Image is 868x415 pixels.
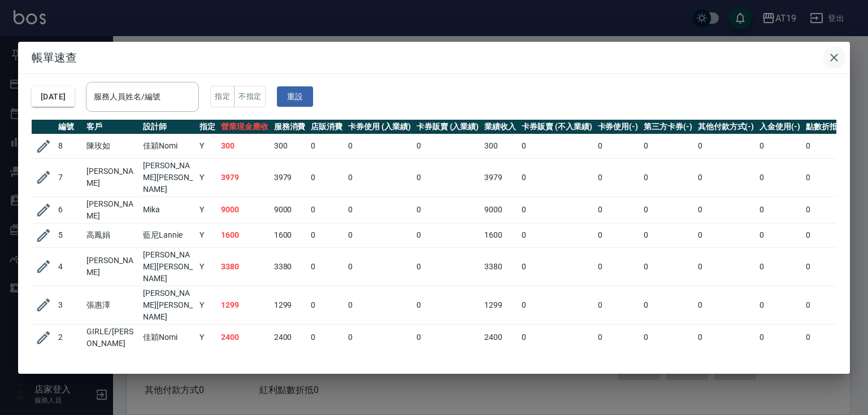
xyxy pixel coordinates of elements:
td: [PERSON_NAME][PERSON_NAME] [140,247,197,286]
td: Y [197,286,218,324]
td: 1600 [481,223,519,247]
td: 9000 [218,196,271,223]
td: Y [197,196,218,223]
td: [PERSON_NAME] [84,196,140,223]
td: 0 [695,196,757,223]
td: GIRLE/[PERSON_NAME] [84,324,140,351]
th: 設計師 [140,120,197,134]
td: 300 [481,134,519,158]
td: 1299 [481,286,519,324]
td: 藍尼Lannie [140,223,197,247]
td: 0 [345,324,414,351]
td: 7 [55,158,84,196]
th: 編號 [55,120,84,134]
td: [PERSON_NAME][PERSON_NAME] [140,158,197,196]
td: 0 [345,286,414,324]
td: 0 [803,196,865,223]
td: 張惠澤 [84,286,140,324]
td: 0 [695,324,757,351]
td: 0 [308,247,345,286]
td: 0 [803,134,865,158]
th: 店販消費 [308,120,345,134]
td: 0 [414,247,482,286]
th: 第三方卡券(-) [641,120,695,134]
td: 0 [803,324,865,351]
td: 0 [757,158,803,196]
th: 卡券使用(-) [595,120,641,134]
td: 8 [55,134,84,158]
td: 0 [308,324,345,351]
td: 0 [345,223,414,247]
td: 2400 [481,324,519,351]
td: Mika [140,196,197,223]
td: 0 [519,196,594,223]
td: 0 [308,286,345,324]
h2: 帳單速查 [18,42,850,73]
td: [PERSON_NAME] [84,158,140,196]
td: 陳玫如 [84,134,140,158]
th: 入金使用(-) [757,120,803,134]
td: 0 [519,286,594,324]
td: 0 [641,158,695,196]
td: 0 [803,223,865,247]
td: 0 [757,134,803,158]
td: 0 [519,158,594,196]
td: 0 [641,196,695,223]
td: 4 [55,247,84,286]
td: 0 [345,247,414,286]
td: Y [197,223,218,247]
td: 佳穎Nomi [140,324,197,351]
td: 0 [414,223,482,247]
td: Y [197,158,218,196]
th: 卡券販賣 (不入業績) [519,120,594,134]
button: 不指定 [234,86,266,108]
th: 指定 [197,120,218,134]
td: 0 [345,158,414,196]
td: 0 [641,223,695,247]
td: 0 [757,196,803,223]
td: 300 [218,134,271,158]
td: Y [197,324,218,351]
td: 0 [308,158,345,196]
td: 0 [695,134,757,158]
td: 0 [519,324,594,351]
td: 0 [519,134,594,158]
td: 0 [345,134,414,158]
td: 0 [695,247,757,286]
td: 0 [308,134,345,158]
td: 1600 [271,223,309,247]
th: 點數折抵金額(-) [803,120,865,134]
td: 高鳳娟 [84,223,140,247]
td: 0 [595,286,641,324]
td: [PERSON_NAME][PERSON_NAME] [140,286,197,324]
td: 0 [308,223,345,247]
td: [PERSON_NAME] [84,247,140,286]
td: 0 [757,247,803,286]
td: 0 [803,286,865,324]
td: 0 [595,324,641,351]
td: 2 [55,324,84,351]
th: 業績收入 [481,120,519,134]
td: 0 [414,196,482,223]
td: 0 [695,223,757,247]
td: 2400 [271,324,309,351]
button: [DATE] [32,86,75,107]
td: 1600 [218,223,271,247]
td: 0 [414,134,482,158]
td: Y [197,247,218,286]
td: 0 [641,324,695,351]
td: 0 [803,158,865,196]
td: 300 [271,134,309,158]
td: 0 [345,196,414,223]
td: 0 [595,158,641,196]
td: 1299 [218,286,271,324]
td: 0 [595,196,641,223]
td: 0 [695,158,757,196]
td: 0 [414,324,482,351]
td: 5 [55,223,84,247]
td: 6 [55,196,84,223]
td: 0 [757,286,803,324]
td: 9000 [271,196,309,223]
td: 0 [695,286,757,324]
td: 0 [595,223,641,247]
